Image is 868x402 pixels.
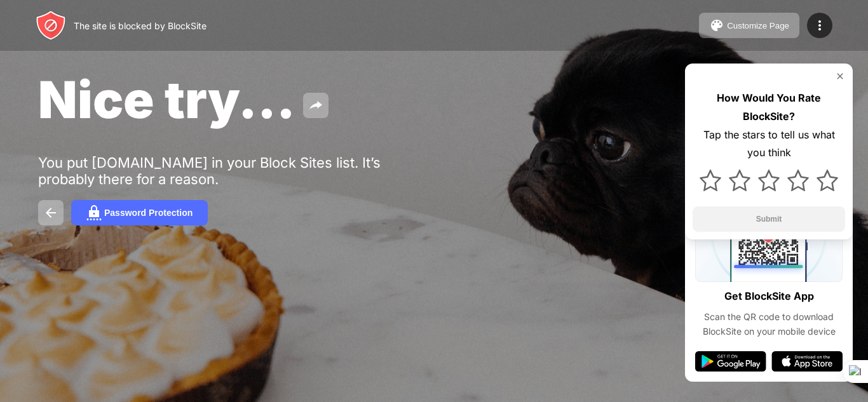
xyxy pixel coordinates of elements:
img: google-play.svg [695,351,766,372]
div: You put [DOMAIN_NAME] in your Block Sites list. It’s probably there for a reason. [38,154,431,187]
img: share.svg [308,98,323,113]
div: Password Protection [104,208,193,218]
div: The site is blocked by BlockSite [74,20,207,31]
img: password.svg [86,205,102,220]
img: star.svg [729,170,750,191]
img: star.svg [817,170,838,191]
img: back.svg [43,205,58,220]
img: rate-us-close.svg [835,71,845,81]
img: app-store.svg [771,351,843,372]
button: Password Protection [71,200,208,225]
div: Tap the stars to tell us what you think [693,126,845,163]
button: Customize Page [699,13,799,38]
span: Nice try... [38,69,295,130]
img: pallet.svg [709,18,724,33]
img: header-logo.svg [36,10,66,41]
div: Scan the QR code to download BlockSite on your mobile device [695,310,843,338]
div: Customize Page [727,21,789,30]
img: menu-icon.svg [812,18,827,33]
div: How Would You Rate BlockSite? [693,89,845,126]
img: star.svg [700,170,721,191]
img: star.svg [758,170,780,191]
button: Submit [693,206,845,232]
img: star.svg [787,170,809,191]
div: Get BlockSite App [724,287,814,305]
